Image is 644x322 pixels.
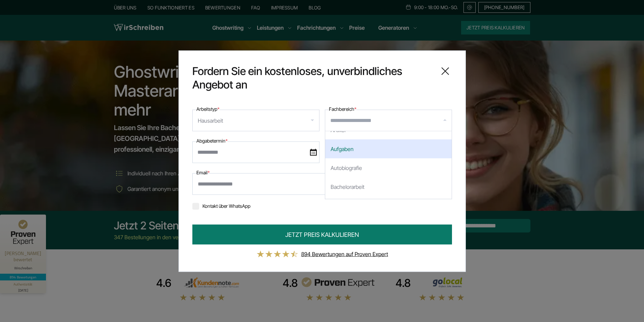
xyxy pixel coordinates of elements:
[325,158,452,177] div: Autobiografie
[192,64,433,91] span: Fordern Sie ein kostenloses, unverbindliches Angebot an
[196,168,210,176] label: Email
[192,203,251,208] label: Kontakt über WhatsApp
[325,139,452,158] div: Aufgaben
[192,141,319,163] input: date
[301,250,388,257] a: 894 Bewertungen auf Proven Expert
[198,115,223,126] div: Hausarbeit
[192,224,452,244] button: JETZT PREIS KALKULIEREN
[196,105,219,113] label: Arbeitstyp
[329,105,356,113] label: Fachbereich
[196,137,228,145] label: Abgabetermin
[325,177,452,196] div: Bachelorarbeit
[325,196,452,215] div: Bewerbung
[310,149,317,155] img: date
[285,230,359,239] span: JETZT PREIS KALKULIEREN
